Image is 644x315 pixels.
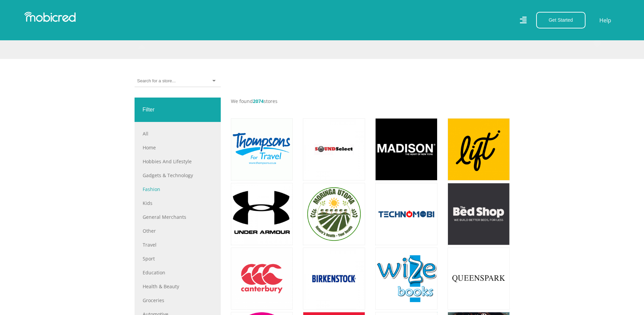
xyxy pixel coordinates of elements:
div: Filter [135,98,221,122]
input: Search for a store... [137,78,175,84]
a: Help [599,16,612,25]
span: 2074 [253,98,264,104]
a: Health & Beauty [143,283,213,290]
a: Travel [143,241,213,248]
a: Groceries [143,297,213,304]
a: Home [143,144,213,151]
a: Hobbies and Lifestyle [143,158,213,165]
a: Other [143,227,213,234]
a: Fashion [143,186,213,193]
a: General Merchants [143,213,213,220]
a: All [143,130,213,137]
p: We found stores [231,98,510,105]
a: Gadgets & Technology [143,172,213,179]
a: Sport [143,255,213,262]
button: Get Started [536,12,586,28]
a: Kids [143,199,213,207]
img: Mobicred [24,12,76,22]
a: Education [143,269,213,276]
